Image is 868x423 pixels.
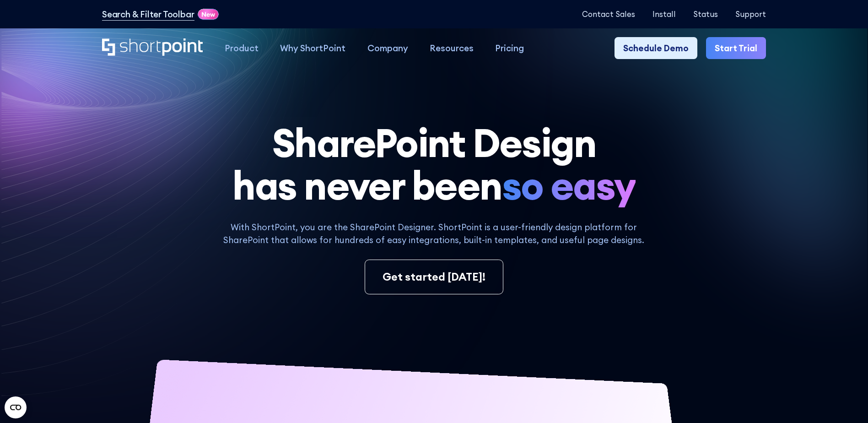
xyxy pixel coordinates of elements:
a: Resources [419,37,484,59]
a: Install [652,10,676,18]
h1: SharePoint Design has never been [102,122,766,208]
a: Home [102,38,203,57]
iframe: Chat Widget [703,317,868,423]
a: Company [356,37,419,59]
div: Product [225,42,259,54]
div: Get started [DATE]! [383,269,485,285]
button: Open CMP widget [5,396,27,418]
span: so easy [502,164,636,207]
div: Company [367,42,408,54]
div: Resources [430,42,474,54]
a: Contact Sales [582,10,635,18]
a: Pricing [485,37,535,59]
a: Get started [DATE]! [365,260,503,294]
a: Support [735,10,766,18]
div: Pricing [495,42,524,54]
a: Product [214,37,269,59]
a: Schedule Demo [615,37,697,59]
div: Why ShortPoint [280,42,345,54]
a: Why ShortPoint [270,37,356,59]
div: Widget de chat [703,317,868,423]
a: Search & Filter Toolbar [102,8,194,21]
a: Status [693,10,718,18]
p: With ShortPoint, you are the SharePoint Designer. ShortPoint is a user-friendly design platform f... [214,221,653,247]
a: Start Trial [706,37,766,59]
